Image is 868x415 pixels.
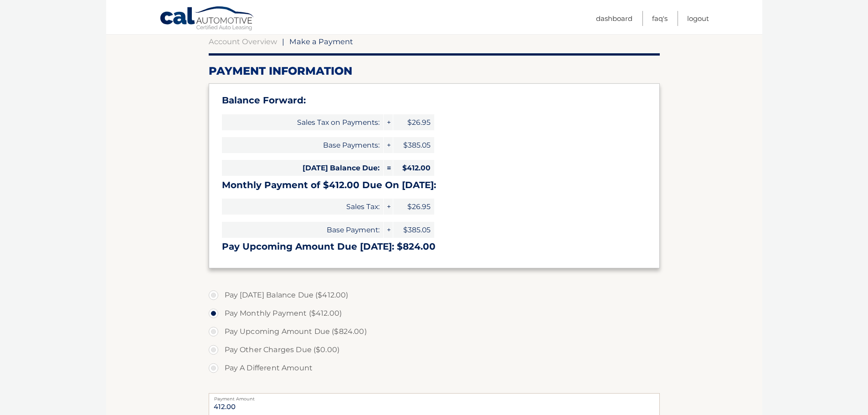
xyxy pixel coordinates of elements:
[222,222,383,238] span: Base Payment:
[652,11,668,26] a: FAQ's
[222,160,383,176] span: [DATE] Balance Due:
[384,199,393,215] span: +
[222,241,647,252] h3: Pay Upcoming Amount Due [DATE]: $824.00
[289,37,353,46] span: Make a Payment
[209,37,277,46] a: Account Overview
[384,137,393,153] span: +
[282,37,284,46] span: |
[159,6,255,32] a: Cal Automotive
[687,11,709,26] a: Logout
[222,137,383,153] span: Base Payments:
[222,114,383,130] span: Sales Tax on Payments:
[209,393,660,400] label: Payment Amount
[209,304,660,323] label: Pay Monthly Payment ($412.00)
[393,137,434,153] span: $385.05
[209,341,660,359] label: Pay Other Charges Due ($0.00)
[384,222,393,238] span: +
[393,199,434,215] span: $26.95
[222,95,647,106] h3: Balance Forward:
[209,286,660,304] label: Pay [DATE] Balance Due ($412.00)
[222,199,383,215] span: Sales Tax:
[596,11,632,26] a: Dashboard
[209,64,660,78] h2: Payment Information
[393,114,434,130] span: $26.95
[393,160,434,176] span: $412.00
[393,222,434,238] span: $385.05
[209,323,660,341] label: Pay Upcoming Amount Due ($824.00)
[384,114,393,130] span: +
[384,160,393,176] span: =
[222,179,647,191] h3: Monthly Payment of $412.00 Due On [DATE]:
[209,359,660,377] label: Pay A Different Amount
